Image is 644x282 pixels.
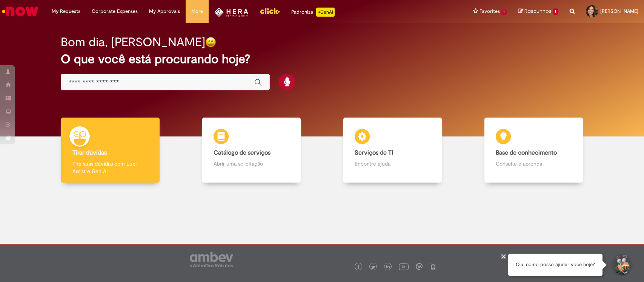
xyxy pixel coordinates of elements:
[214,160,263,167] font: Abrir uma solicitação
[357,265,360,269] img: logo_footer_facebook.png
[518,8,558,15] a: Rascunhos
[355,149,393,156] font: Serviços de TI
[61,51,250,67] font: O que você está procurando hoje?
[40,118,181,183] a: Tirar dúvidas Tire suas dúvidas com Lupi Assist e Gen AI
[61,34,205,50] font: Bom dia, [PERSON_NAME]
[600,8,638,14] font: [PERSON_NAME]
[463,118,604,183] a: Base de conhecimento Consulte e aprenda
[555,9,556,14] font: 1
[72,149,107,156] font: Tirar dúvidas
[480,8,500,15] span: Favorites
[501,9,507,15] span: 1
[355,160,390,167] font: Encontre ajuda
[92,8,138,15] span: Corporate Expenses
[191,8,203,15] span: More
[52,8,80,15] span: My Requests
[205,37,216,48] img: happy-face.png
[516,261,595,268] font: Olá, como posso ajudar você hoje?
[496,160,542,167] font: Consulte e aprenda
[260,5,280,17] img: click_logo_yellow_360x200.png
[181,118,322,183] a: Catálogo de serviços Abrir uma solicitação
[416,263,423,270] img: logo_footer_workplace.png
[214,8,249,17] img: HeraLogo.png
[1,4,40,19] img: Serviço agora
[386,265,390,270] img: logo_footer_linkedin.png
[149,8,180,15] span: My Approvals
[430,263,437,270] img: logo_footer_naosei.png
[190,252,233,267] img: logo_footer_ambev_rotulo_gray.png
[399,262,409,271] img: logo_footer_youtube.png
[524,8,552,15] font: Rascunhos
[610,254,633,276] button: Iniciar conversa de suporte
[316,8,335,17] p: +GenAi
[496,149,557,156] font: Base de conhecimento
[72,160,137,175] font: Tire suas dúvidas com Lupi Assist e Gen AI
[291,8,335,17] div: Padroniza
[371,265,375,269] img: logo_footer_twitter.png
[214,149,271,156] font: Catálogo de serviços
[322,118,463,183] a: Serviços de TI Encontre ajuda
